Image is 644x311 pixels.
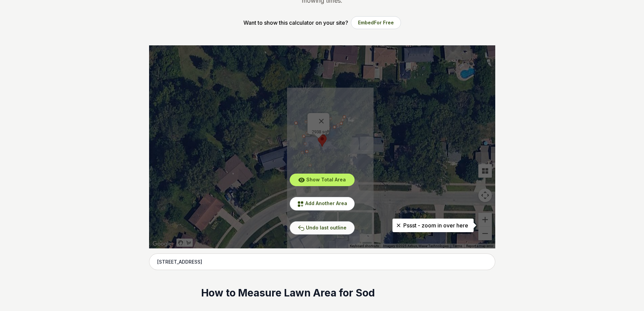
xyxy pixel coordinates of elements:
[306,225,347,230] span: Undo last outline
[290,174,355,186] button: Show Total Area
[149,253,495,270] input: Enter your address to get started
[290,221,355,235] button: Undo last outline
[201,286,443,300] h2: How to Measure Lawn Area for Sod
[306,177,346,182] span: Show Total Area
[351,16,401,29] button: EmbedFor Free
[374,20,394,25] span: For Free
[243,19,348,27] p: Want to show this calculator on your site?
[398,221,468,229] p: Pssst - zoom in over here
[305,200,347,206] span: Add Another Area
[290,197,355,210] button: Add Another Area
